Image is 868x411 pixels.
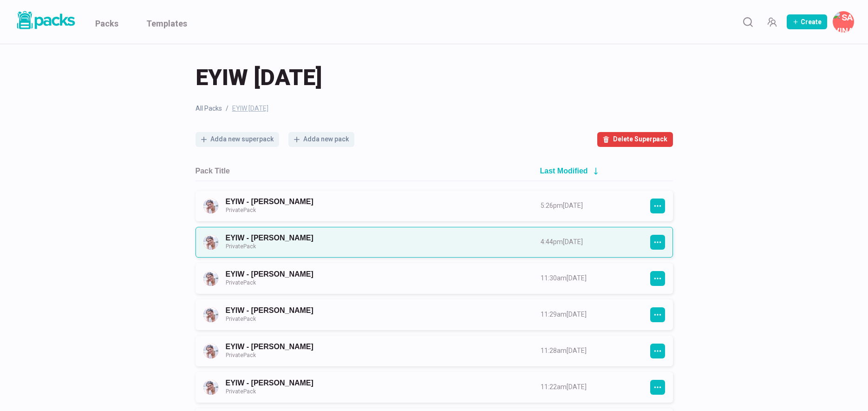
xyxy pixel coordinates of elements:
[196,63,322,93] span: EYIW [DATE]
[787,14,827,29] button: Create Pack
[196,132,279,147] button: Adda new superpack
[738,13,757,31] button: Search
[833,11,854,33] button: Savina Tilmann
[232,104,268,113] span: EYIW [DATE]
[763,13,781,31] button: Manage Team Invites
[196,104,673,113] nav: breadcrumb
[226,104,228,113] span: /
[196,166,230,175] h2: Pack Title
[540,166,588,175] h2: Last Modified
[14,9,77,34] a: Packs logo
[288,132,354,147] button: Adda new pack
[14,9,77,31] img: Packs logo
[196,104,222,113] a: All Packs
[597,132,673,147] button: Delete Superpack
